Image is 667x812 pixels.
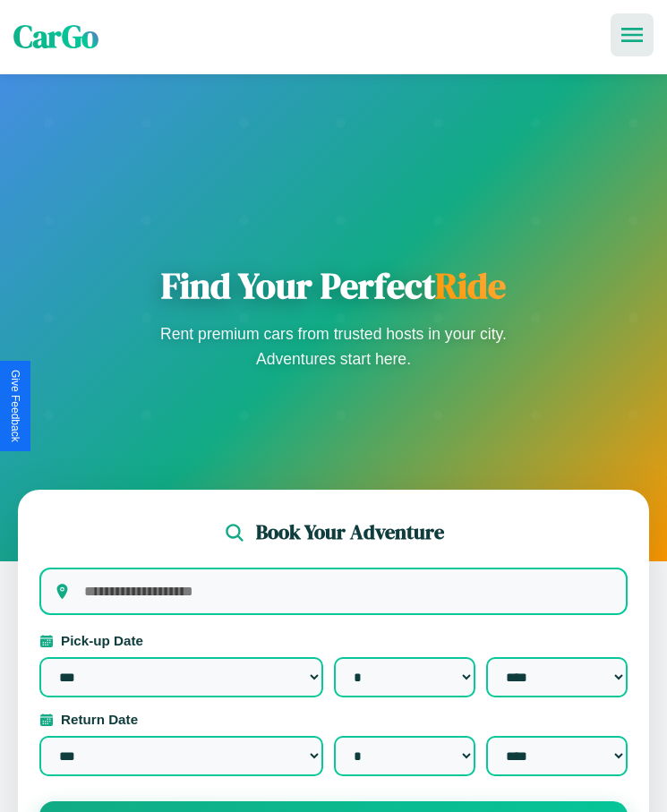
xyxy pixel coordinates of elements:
p: Rent premium cars from trusted hosts in your city. Adventures start here. [155,321,513,372]
div: Give Feedback [9,370,21,442]
span: Ride [435,261,506,310]
label: Return Date [39,712,628,727]
span: CarGo [13,15,98,58]
h2: Book Your Adventure [256,518,444,546]
label: Pick-up Date [39,633,628,648]
h1: Find Your Perfect [155,264,513,307]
